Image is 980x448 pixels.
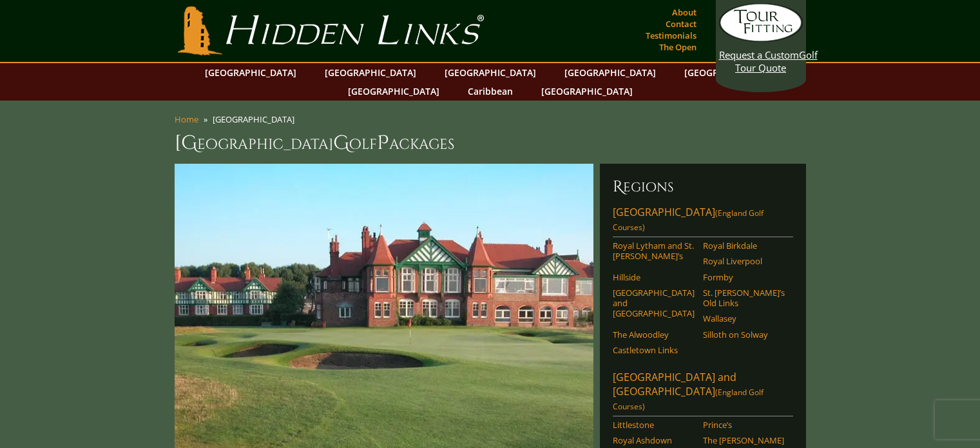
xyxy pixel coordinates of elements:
[703,287,785,309] a: St. [PERSON_NAME]’s Old Links
[703,435,785,445] a: The [PERSON_NAME]
[175,113,198,125] a: Home
[175,130,806,156] h1: [GEOGRAPHIC_DATA] olf ackages
[703,329,785,340] a: Silloth on Solway
[438,63,543,82] a: [GEOGRAPHIC_DATA]
[613,208,764,233] span: (England Golf Courses)
[461,82,519,101] a: Caribbean
[613,420,695,430] a: Littlestone
[703,256,785,266] a: Royal Liverpool
[198,63,303,82] a: [GEOGRAPHIC_DATA]
[669,3,700,21] a: About
[642,26,700,44] a: Testimonials
[613,205,793,237] a: [GEOGRAPHIC_DATA](England Golf Courses)
[656,38,700,56] a: The Open
[613,287,695,319] a: [GEOGRAPHIC_DATA] and [GEOGRAPHIC_DATA]
[662,15,700,33] a: Contact
[613,177,793,197] h6: Regions
[613,272,695,282] a: Hillside
[333,130,349,156] span: G
[535,82,639,101] a: [GEOGRAPHIC_DATA]
[703,420,785,430] a: Prince’s
[318,63,423,82] a: [GEOGRAPHIC_DATA]
[613,240,695,262] a: Royal Lytham and St. [PERSON_NAME]’s
[613,387,764,412] span: (England Golf Courses)
[613,329,695,340] a: The Alwoodley
[613,370,793,416] a: [GEOGRAPHIC_DATA] and [GEOGRAPHIC_DATA](England Golf Courses)
[719,3,803,74] a: Request a CustomGolf Tour Quote
[213,113,300,125] li: [GEOGRAPHIC_DATA]
[703,240,785,251] a: Royal Birkdale
[341,82,446,101] a: [GEOGRAPHIC_DATA]
[613,345,695,355] a: Castletown Links
[703,272,785,282] a: Formby
[377,130,389,156] span: P
[719,48,799,61] span: Request a Custom
[703,313,785,324] a: Wallasey
[678,63,782,82] a: [GEOGRAPHIC_DATA]
[558,63,662,82] a: [GEOGRAPHIC_DATA]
